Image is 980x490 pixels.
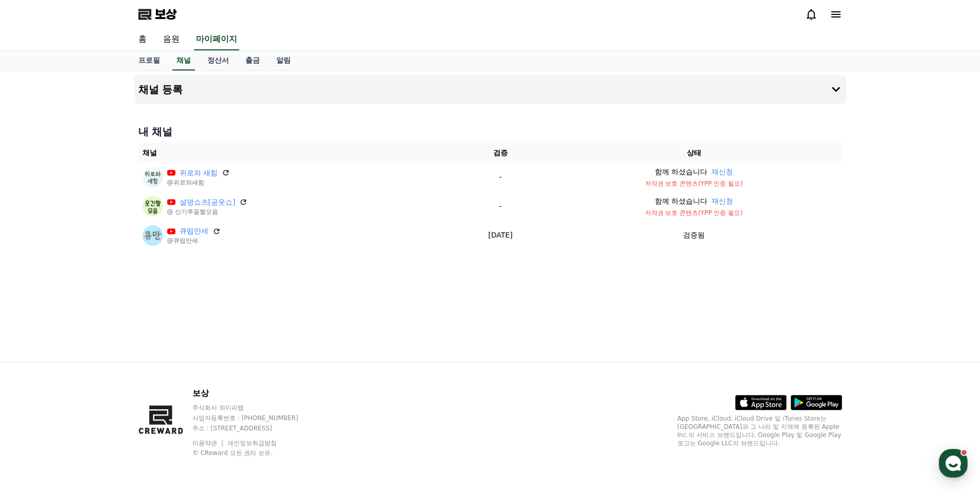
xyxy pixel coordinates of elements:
font: 검증 [493,149,508,157]
img: 큐떱만세 [142,225,163,246]
a: 프로필 [130,51,168,70]
font: 위로와 새힘 [180,169,218,177]
font: © CReward 모든 권리 보유. [192,449,273,457]
font: - [499,202,502,210]
font: App Store, iCloud, iCloud Drive 및 iTunes Store는 [GEOGRAPHIC_DATA]과 그 나라 및 지역에 등록된 Apple Inc.의 서비스... [678,415,842,447]
button: 재신청 [711,196,733,207]
font: 재신청 [711,197,733,205]
font: 주식회사 와이피랩 [192,404,244,411]
font: [DATE] [488,231,512,239]
font: 보상 [192,388,209,398]
font: 채널 등록 [138,83,183,96]
font: 함께 하셨습니다 [655,168,707,176]
a: 정산서 [199,51,237,70]
a: 위로와 새힘 [180,168,218,178]
font: @위로와새힘 [167,179,204,186]
font: 검증됨 [683,231,705,239]
a: 큐떱만세 [180,226,208,237]
font: 설명쇼츠[공웃쇼] [180,198,236,206]
img: 위로와 새힘 [142,167,163,187]
font: 사업자등록번호 : [PHONE_NUMBER] [192,414,298,422]
font: 알림 [276,56,291,64]
button: 채널 등록 [134,75,846,104]
a: 이용약관 [192,440,225,447]
font: 저작권 보호 콘텐츠(YPP 인증 필요) [645,209,743,216]
font: 출금 [245,56,260,64]
font: 정산서 [207,56,229,64]
font: 이용약관 [192,440,217,447]
font: 내 채널 [138,125,173,138]
font: 홈 [138,34,147,44]
a: 설명쇼츠[공웃쇼] [180,197,236,208]
font: - [499,173,502,181]
a: 출금 [237,51,268,70]
font: 저작권 보호 콘텐츠(YPP 인증 필요) [645,180,743,187]
font: 음원 [163,34,180,44]
font: 채널 [176,56,191,64]
button: 재신청 [711,167,733,177]
font: 재신청 [711,168,733,176]
font: 함께 하셨습니다 [655,197,707,205]
font: @큐떱만세 [167,237,198,244]
font: 마이페이지 [196,34,237,44]
font: 상태 [687,149,701,157]
a: 알림 [268,51,299,70]
font: 보상 [155,7,176,22]
font: 큐떱만세 [180,227,208,235]
a: 보상 [138,6,176,23]
font: @ 신기루움짤모음 [167,208,219,215]
a: 음원 [155,29,188,50]
font: 채널 [142,149,157,157]
a: 마이페이지 [194,29,239,50]
a: 홈 [130,29,155,50]
img: 설명쇼츠[공웃쇼] [142,196,163,216]
font: 프로필 [138,56,160,64]
font: 주소 : [STREET_ADDRESS] [192,425,272,432]
a: 개인정보취급방침 [227,440,277,447]
a: 채널 [172,51,195,70]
